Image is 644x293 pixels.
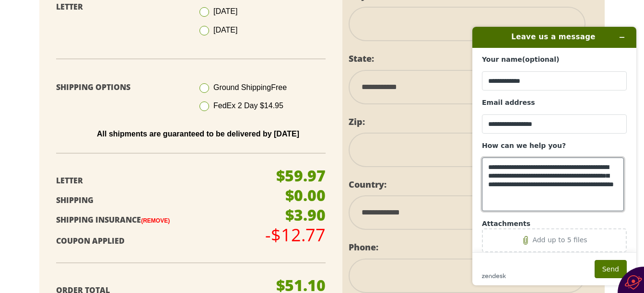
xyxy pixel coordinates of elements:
p: $3.90 [285,207,326,223]
span: Free [271,83,287,91]
span: Ground Shipping [213,83,287,91]
p: $0.00 [285,188,326,203]
p: Letter [56,174,278,188]
label: Zip: [349,116,365,127]
p: -$12.77 [265,226,326,244]
span: [DATE] [213,26,237,34]
span: [DATE] [213,7,237,15]
p: Shipping Insurance [56,213,278,227]
p: Shipping [56,193,278,207]
label: Phone: [349,241,378,253]
label: Country: [349,179,386,190]
span: Help [22,7,41,15]
p: $51.10 [276,278,326,293]
span: FedEx 2 Day $14.95 [213,101,283,110]
a: (Remove) [141,217,170,224]
p: All shipments are guaranteed to be delivered by [DATE] [63,130,333,138]
p: Coupon Applied [56,234,278,248]
iframe: Find more information here [465,19,644,293]
p: $59.97 [276,168,326,183]
label: State: [349,53,374,64]
p: Shipping Options [56,80,184,94]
